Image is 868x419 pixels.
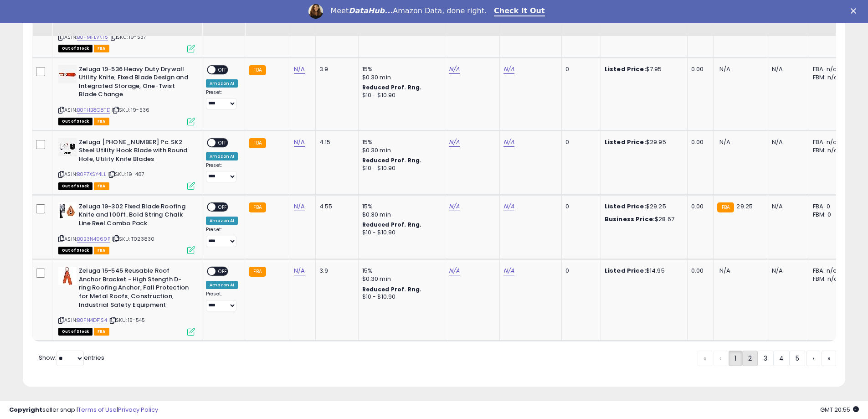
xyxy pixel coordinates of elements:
[773,351,790,366] a: 4
[79,202,190,230] b: Zeluga 19-302 Fixed Blade Roofing Knife and 100ft. Bold String Chalk Line Reel Combo Pack
[691,65,706,73] div: 0.00
[94,118,109,125] span: FBA
[58,247,92,254] span: All listings that are currently out of stock and unavailable for purchase on Amazon
[94,45,109,52] span: FBA
[362,92,438,99] div: $10 - $10.90
[503,65,514,74] a: N/A
[605,202,646,211] b: Listed Price:
[362,275,438,283] div: $0.30 min
[362,267,438,275] div: 15%
[772,65,802,73] div: N/A
[362,202,438,211] div: 15%
[691,202,706,211] div: 0.00
[813,211,843,219] div: FBM: 0
[39,353,104,362] span: Show: entries
[565,138,594,146] div: 0
[58,202,195,253] div: ASIN:
[77,235,110,243] a: B0B3N4969P
[206,79,238,88] div: Amazon AI
[112,235,154,243] span: | SKU: T023830
[58,182,92,190] span: All listings that are currently out of stock and unavailable for purchase on Amazon
[206,291,238,311] div: Preset:
[605,65,680,73] div: $7.95
[503,202,514,211] a: N/A
[719,65,730,73] span: N/A
[294,202,305,211] a: N/A
[319,65,351,73] div: 3.9
[362,156,422,164] b: Reduced Prof. Rng.
[691,138,706,146] div: 0.00
[108,316,145,324] span: | SKU: 15-545
[605,215,655,223] b: Business Price:
[58,202,77,220] img: 41F0D7gPScL._SL40_.jpg
[362,293,438,301] div: $10 - $10.90
[206,281,238,289] div: Amazon AI
[605,215,680,223] div: $28.67
[294,138,305,147] a: N/A
[449,65,460,74] a: N/A
[605,267,680,275] div: $14.95
[362,65,438,73] div: 15%
[362,138,438,146] div: 15%
[503,138,514,147] a: N/A
[851,8,860,14] div: Close
[362,83,422,91] b: Reduced Prof. Rng.
[77,106,110,114] a: B0FHB8C8TD
[717,202,734,212] small: FBA
[79,65,190,101] b: Zeluga 19-536 Heavy Duty Drywall Utility Knife, Fixed Blade Design and Integrated Storage, One-Tw...
[605,202,680,211] div: $29.25
[216,268,230,275] span: OFF
[503,266,514,275] a: N/A
[206,162,238,183] div: Preset:
[206,89,238,110] div: Preset:
[58,267,77,285] img: 31hFVzOvsdL._SL40_.jpg
[362,211,438,219] div: $0.30 min
[319,138,351,146] div: 4.15
[94,328,109,336] span: FBA
[772,202,802,211] div: N/A
[94,182,109,190] span: FBA
[112,106,149,114] span: | SKU: 19-536
[330,6,487,16] div: Meet Amazon Data, done right.
[294,266,305,275] a: N/A
[813,65,843,73] div: FBA: n/a
[719,266,730,275] span: N/A
[77,316,107,324] a: B0FN4DP1S4
[605,266,646,275] b: Listed Price:
[494,6,545,16] a: Check It Out
[206,217,238,225] div: Amazon AI
[319,202,351,211] div: 4.55
[758,351,773,366] a: 3
[78,405,117,414] a: Terms of Use
[362,221,422,228] b: Reduced Prof. Rng.
[108,171,144,178] span: | SKU: 19-487
[79,267,190,311] b: Zeluga 15-545 Reusable Roof Anchor Bracket - High Stength D-ring Roofing Anchor, Fall Protection ...
[691,267,706,275] div: 0.00
[58,328,92,336] span: All listings that are currently out of stock and unavailable for purchase on Amazon
[449,266,460,275] a: N/A
[772,138,802,146] div: N/A
[109,33,146,41] span: | SKU: 19-537
[249,65,266,75] small: FBA
[79,138,190,166] b: Zeluga [PHONE_NUMBER] Pc. SK2 Steel Utility Hook Blade with Round Hole, Utility Knife Blades
[772,267,802,275] div: N/A
[206,227,238,247] div: Preset:
[362,285,422,293] b: Reduced Prof. Rng.
[565,65,594,73] div: 0
[729,351,742,366] a: 1
[813,73,843,82] div: FBM: n/a
[249,202,266,212] small: FBA
[77,171,106,178] a: B0F7XSY4LL
[813,138,843,146] div: FBA: n/a
[565,267,594,275] div: 0
[58,118,92,125] span: All listings that are currently out of stock and unavailable for purchase on Amazon
[216,66,230,73] span: OFF
[790,351,805,366] a: 5
[742,351,758,366] a: 2
[9,406,158,414] div: seller snap | |
[565,202,594,211] div: 0
[605,65,646,73] b: Listed Price:
[813,202,843,211] div: FBA: 0
[58,138,195,189] div: ASIN:
[206,152,238,160] div: Amazon AI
